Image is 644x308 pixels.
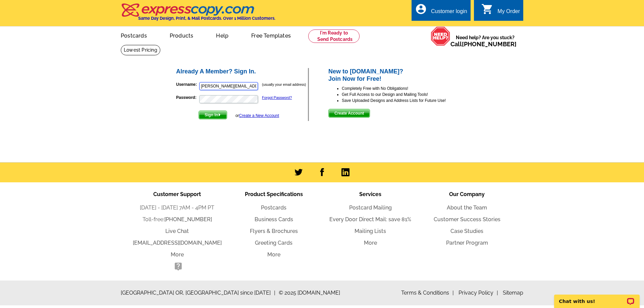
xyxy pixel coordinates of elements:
[449,191,485,197] span: Our Company
[250,228,298,234] a: Flyers & Brochures
[329,109,370,117] span: Create Account
[415,3,427,15] i: account_circle
[235,113,279,119] div: or
[462,41,517,48] a: [PHONE_NUMBER]
[129,215,225,224] li: Toll-free:
[110,27,158,43] a: Postcards
[240,27,302,43] a: Free Templates
[349,204,392,211] a: Postcard Mailing
[171,251,184,258] a: More
[342,85,469,91] li: Completely Free with No Obligations!
[415,7,467,16] a: account_circle Customer login
[481,3,493,15] i: shopping_cart
[328,109,370,118] button: Create Account
[262,96,292,100] a: Forgot Password?
[255,240,292,246] a: Greeting Cards
[199,111,227,119] span: Sign In
[267,251,280,258] a: More
[245,191,303,197] span: Product Specifications
[218,113,221,116] img: button-next-arrow-white.png
[255,216,293,223] a: Business Cards
[121,289,275,297] span: [GEOGRAPHIC_DATA] OR, [GEOGRAPHIC_DATA] since [DATE]
[401,290,454,296] a: Terms & Conditions
[199,111,227,119] button: Sign In
[481,7,520,16] a: shopping_cart My Order
[447,204,487,211] a: About the Team
[364,240,377,246] a: More
[176,95,199,101] label: Password:
[205,27,239,43] a: Help
[342,98,469,104] li: Save Uploaded Designs and Address Lists for Future Use!
[261,204,286,211] a: Postcards
[431,26,450,46] img: help
[159,27,204,43] a: Products
[121,8,275,21] a: Same Day Design, Print, & Mail Postcards. Over 1 Million Customers.
[503,290,523,296] a: Sitemap
[239,113,279,118] a: Create a New Account
[138,16,275,21] h4: Same Day Design, Print, & Mail Postcards. Over 1 Million Customers.
[342,91,469,98] li: Get Full Access to our Design and Mailing Tools!
[450,34,520,48] span: Need help? Are you stuck?
[328,68,469,82] h2: New to [DOMAIN_NAME]? Join Now for Free!
[164,216,212,223] a: [PHONE_NUMBER]
[446,240,488,246] a: Partner Program
[329,216,411,223] a: Every Door Direct Mail: save 81%
[550,287,644,308] iframe: LiveChat chat widget
[497,8,520,18] div: My Order
[459,290,498,296] a: Privacy Policy
[450,41,517,48] span: Call
[434,216,500,223] a: Customer Success Stories
[176,81,199,87] label: Username:
[262,82,306,86] small: (usually your email address)
[133,240,222,246] a: [EMAIL_ADDRESS][DOMAIN_NAME]
[165,228,189,234] a: Live Chat
[129,204,225,212] li: [DATE] - [DATE] 7AM - 4PM PT
[355,228,386,234] a: Mailing Lists
[431,8,467,18] div: Customer login
[153,191,201,197] span: Customer Support
[450,228,483,234] a: Case Studies
[279,289,340,297] span: © 2025 [DOMAIN_NAME]
[176,68,308,75] h2: Already A Member? Sign In.
[359,191,381,197] span: Services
